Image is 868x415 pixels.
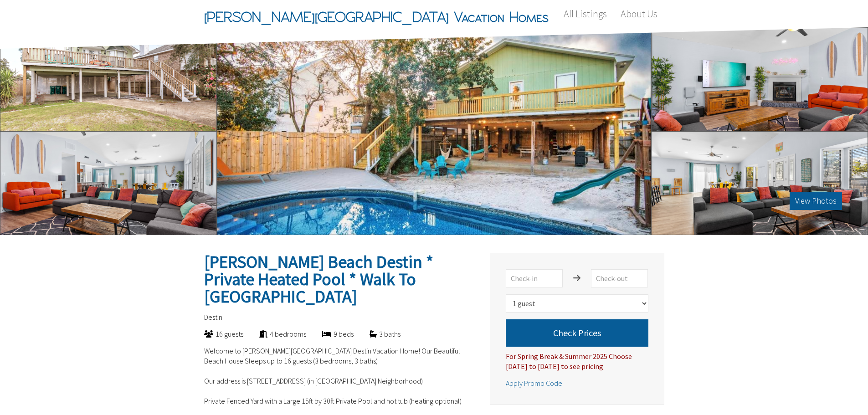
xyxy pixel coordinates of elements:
[204,3,549,31] span: [PERSON_NAME][GEOGRAPHIC_DATA] Vacation Homes
[243,329,306,339] div: 4 bedrooms
[591,269,648,287] input: Check-out
[506,347,648,371] div: For Spring Break & Summer 2025 Choose [DATE] to [DATE] to see pricing
[188,329,243,339] div: 16 guests
[354,329,401,339] div: 3 baths
[204,253,474,305] h2: [PERSON_NAME] Beach Destin * Private Heated Pool * Walk To [GEOGRAPHIC_DATA]
[306,329,354,339] div: 9 beds
[506,379,562,388] span: Apply Promo Code
[790,192,842,210] button: View Photos
[506,269,563,287] input: Check-in
[506,319,648,347] button: Check Prices
[204,313,222,322] span: Destin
